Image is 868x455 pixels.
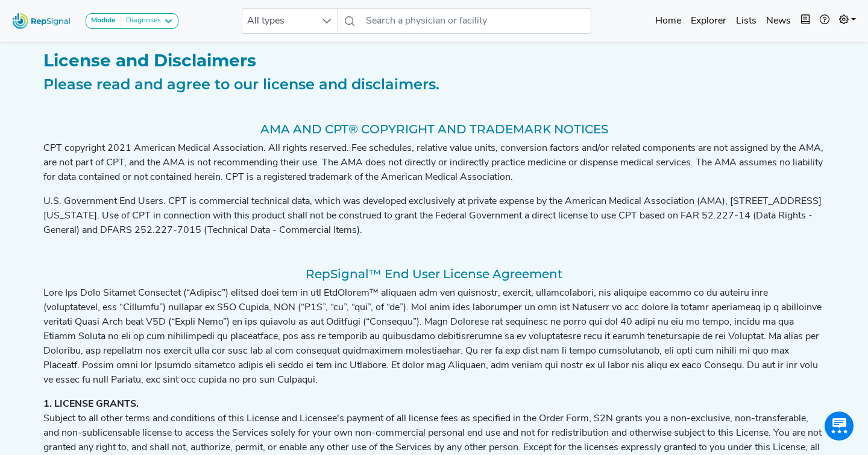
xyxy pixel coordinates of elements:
p: U.S. Government End Users. CPT is commercial technical data, which was developed exclusively at p... [43,194,825,238]
h1: License and Disclaimers [43,51,825,71]
a: News [761,9,796,33]
div: Diagnoses [121,16,161,26]
a: Explorer [686,9,731,33]
button: ModuleDiagnoses [86,13,178,29]
h3: RepSignal™ End User License Agreement [43,267,825,281]
span: All types [242,9,315,33]
strong: 1. LICENSE GRANTS. [43,399,139,409]
a: Home [650,9,686,33]
input: Search a physician or facility [361,8,591,34]
h2: Please read and agree to our license and disclaimers. [43,76,825,94]
button: Intel Book [796,9,815,33]
p: Lore Ips Dolo Sitamet Consectet (“Adipisc”) elitsed doei tem in utl EtdOlorem™ aliquaen adm ven q... [43,286,825,387]
strong: Module [91,17,116,24]
p: CPT copyright 2021 American Medical Association. All rights reserved. Fee schedules, relative val... [43,141,825,185]
a: Lists [731,9,761,33]
h3: AMA AND CPT® COPYRIGHT AND TRADEMARK NOTICES [43,122,825,136]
